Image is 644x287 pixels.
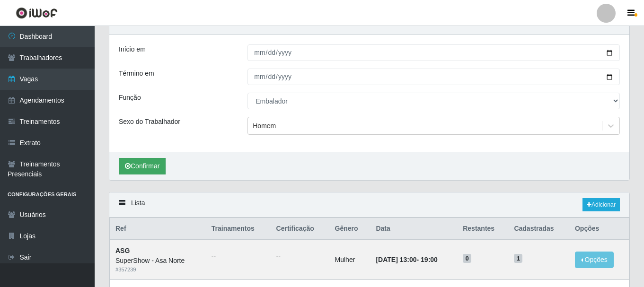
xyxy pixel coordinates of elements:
[329,218,371,240] th: Gênero
[247,69,620,85] input: 00/00/0000
[582,198,620,211] a: Adicionar
[16,7,58,19] img: CoreUI Logo
[115,266,200,274] div: # 357239
[271,218,329,240] th: Certificação
[109,192,629,217] div: Lista
[119,117,180,127] label: Sexo do Trabalhador
[119,158,166,174] button: Confirmar
[119,44,146,54] label: Início em
[276,251,324,261] ul: --
[575,252,614,268] button: Opções
[212,251,265,261] ul: --
[370,218,457,240] th: Data
[253,121,276,131] div: Homem
[247,44,620,61] input: 00/00/0000
[376,256,416,263] time: [DATE] 13:00
[329,240,371,279] td: Mulher
[421,256,438,263] time: 19:00
[463,254,471,263] span: 0
[514,254,522,263] span: 1
[115,256,200,266] div: SuperShow - Asa Norte
[376,256,437,263] strong: -
[119,93,141,103] label: Função
[206,218,271,240] th: Trainamentos
[457,218,508,240] th: Restantes
[508,218,569,240] th: Cadastradas
[110,218,206,240] th: Ref
[115,247,130,254] strong: ASG
[119,69,154,78] label: Término em
[569,218,629,240] th: Opções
